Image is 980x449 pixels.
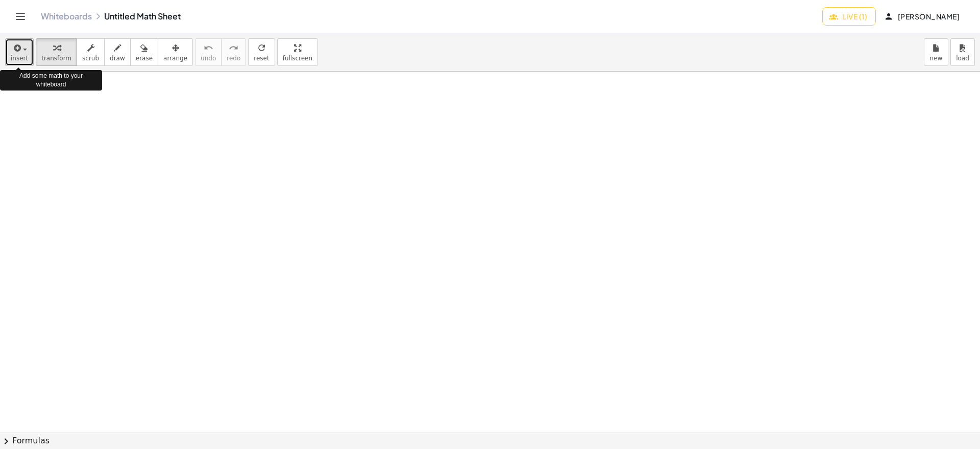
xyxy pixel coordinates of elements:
span: arrange [163,55,187,62]
button: refreshreset [248,38,275,66]
a: Whiteboards [41,11,92,21]
span: draw [110,55,125,62]
button: load [950,38,975,66]
button: fullscreen [277,38,318,66]
i: redo [229,42,238,54]
span: reset [254,55,269,62]
button: draw [104,38,131,66]
span: Live (1) [831,12,867,21]
button: transform [36,38,77,66]
button: [PERSON_NAME] [878,7,968,26]
span: new [930,55,943,62]
button: arrange [158,38,193,66]
button: insert [5,38,34,66]
span: insert [11,55,28,62]
button: erase [130,38,158,66]
span: [PERSON_NAME] [886,12,960,21]
span: fullscreen [283,55,312,62]
span: undo [201,55,216,62]
span: scrub [82,55,99,62]
button: Toggle navigation [12,8,29,25]
span: redo [227,55,240,62]
button: new [924,38,948,66]
span: load [956,55,969,62]
i: undo [204,42,213,54]
i: refresh [257,42,266,54]
button: redoredo [221,38,246,66]
span: transform [41,55,71,62]
button: Live (1) [822,7,876,26]
span: erase [136,55,153,62]
button: scrub [77,38,105,66]
button: undoundo [195,38,222,66]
